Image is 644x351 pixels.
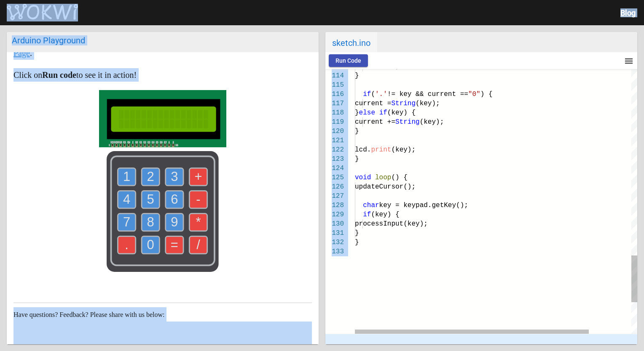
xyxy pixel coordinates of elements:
[325,154,344,164] div: 123
[371,90,375,98] span: (
[325,201,344,210] div: 128
[480,90,493,98] span: ) {
[391,100,416,107] span: String
[363,90,371,98] span: if
[355,155,359,163] span: }
[325,238,344,247] div: 132
[391,174,407,181] span: () {
[325,219,344,229] div: 130
[468,90,480,98] span: "0"
[12,35,314,45] div: Arduino Playground
[7,4,78,21] img: Wokwi
[375,90,387,98] span: '.'
[359,109,375,117] span: else
[355,239,359,246] span: }
[391,146,416,154] span: (key);
[329,54,368,67] button: Run Code
[42,70,76,80] b: Run code
[379,202,468,209] span: key = keypad.getKey();
[325,108,344,117] div: 118
[355,100,391,107] span: current =
[355,109,359,117] span: }
[325,164,344,173] div: 124
[379,109,387,117] span: if
[363,202,379,209] span: char
[355,72,359,80] span: }
[325,136,344,145] div: 121
[355,220,428,228] span: processInput(key);
[325,182,344,191] div: 126
[325,99,344,108] div: 117
[325,191,344,201] div: 127
[355,174,371,181] span: void
[325,145,344,154] div: 122
[363,211,371,218] span: if
[355,183,416,191] span: updateCursor();
[620,8,636,17] a: Blog
[13,68,312,82] p: Click on to see it in action!
[325,210,344,219] div: 129
[325,173,344,182] div: 125
[13,35,312,58] a: Calculator Project Page
[375,174,391,181] span: loop
[335,57,361,64] span: Run Code
[387,109,416,117] span: (key) {
[387,90,468,98] span: != key && current ==
[355,229,359,237] span: }
[416,100,440,107] span: (key);
[325,117,344,127] div: 119
[325,247,344,256] div: 133
[371,146,391,154] span: print
[325,80,344,90] div: 115
[395,118,420,126] span: String
[325,229,344,238] div: 131
[420,118,444,126] span: (key);
[624,56,634,66] mat-icon: menu
[13,311,165,318] span: Have questions? Feedback? Please share with us below:
[355,146,371,154] span: lcd.
[325,32,377,52] span: sketch.ino
[325,90,344,99] div: 116
[371,211,399,218] span: (key) {
[325,71,344,80] div: 114
[355,118,395,126] span: current +=
[325,127,344,136] div: 120
[355,128,359,135] span: }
